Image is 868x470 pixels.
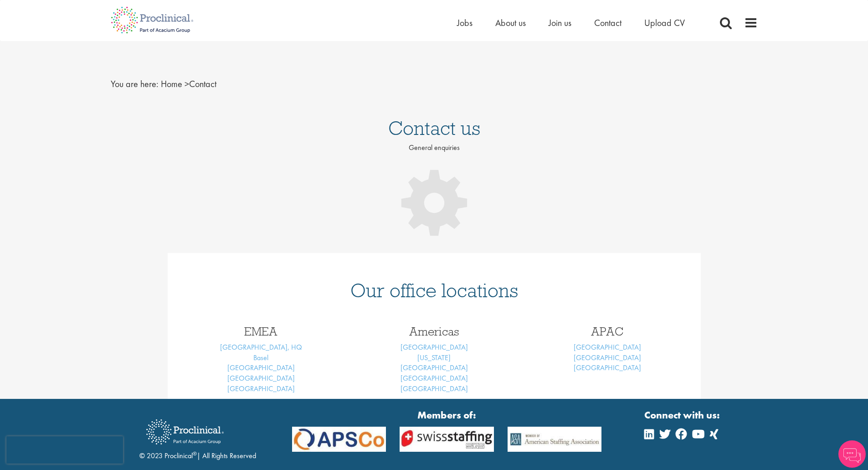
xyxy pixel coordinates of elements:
a: [GEOGRAPHIC_DATA] [574,342,641,352]
img: Chatbot [838,440,866,468]
a: Join us [549,17,571,29]
img: APSCo [393,427,501,452]
a: Contact [594,17,621,29]
a: [GEOGRAPHIC_DATA] [401,384,468,393]
a: [GEOGRAPHIC_DATA] [227,363,295,372]
iframe: reCAPTCHA [6,436,123,464]
a: [GEOGRAPHIC_DATA] [401,342,468,352]
strong: Members of: [292,408,602,422]
strong: Connect with us: [644,408,722,422]
sup: ® [193,450,197,457]
a: Upload CV [644,17,685,29]
a: [GEOGRAPHIC_DATA] [574,353,641,362]
a: Basel [253,353,268,362]
span: Contact [161,78,216,90]
a: breadcrumb link to Home [161,78,182,90]
div: © 2023 Proclinical | All Rights Reserved [139,413,256,461]
a: Jobs [457,17,473,29]
h3: APAC [528,325,687,337]
h1: Our office locations [181,280,687,300]
span: You are here: [111,78,159,90]
a: [GEOGRAPHIC_DATA] [227,373,295,383]
a: About us [495,17,526,29]
a: [GEOGRAPHIC_DATA] [574,363,641,372]
img: Proclinical Recruitment [139,413,231,451]
a: [GEOGRAPHIC_DATA] [401,363,468,372]
img: APSCo [285,427,393,452]
h3: Americas [354,325,514,337]
a: [GEOGRAPHIC_DATA], HQ [220,342,302,352]
a: [US_STATE] [417,353,451,362]
img: APSCo [501,427,609,452]
a: [GEOGRAPHIC_DATA] [401,373,468,383]
span: > [185,78,189,90]
h3: EMEA [181,325,341,337]
a: [GEOGRAPHIC_DATA] [227,384,295,393]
